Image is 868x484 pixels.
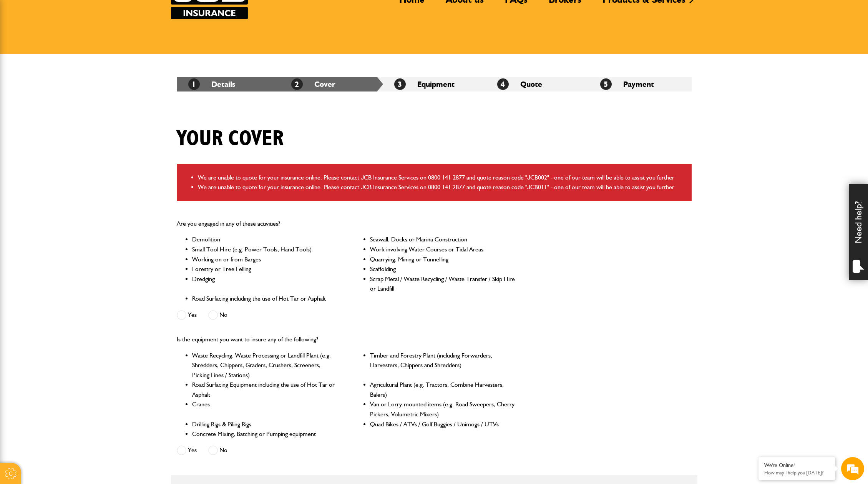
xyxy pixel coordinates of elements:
[13,43,32,53] img: d_20077148190_company_1631870298795_20077148190
[192,429,338,439] li: Concrete Mixing, Batching or Pumping equipment
[370,235,516,244] li: Seawall, Docks or Marina Construction
[192,380,338,399] li: Road Surfacing Equipment including the use of Hot Tar or Asphalt
[497,78,509,90] span: 4
[192,244,338,254] li: Small Tool Hire (e.g. Power Tools, Hand Tools)
[192,351,338,380] li: Waste Recycling, Waste Processing or Landfill Plant (e.g. Shredders, Chippers, Graders, Crushers,...
[370,351,516,380] li: Timber and Forestry Plant (including Forwarders, Harvesters, Chippers and Shredders)
[589,77,692,91] li: Payment
[383,77,486,91] li: Equipment
[198,173,686,183] li: We are unable to quote for your insurance online. Please contact JCB Insurance Services on 0800 1...
[177,310,197,320] label: Yes
[764,462,830,469] div: We're Online!
[208,310,227,320] label: No
[192,264,338,274] li: Forestry or Tree Felling
[208,446,227,455] label: No
[370,254,516,264] li: Quarrying, Mining or Tunnelling
[280,77,383,91] li: Cover
[192,254,338,264] li: Working on or from Barges
[394,78,406,90] span: 3
[105,237,139,247] em: Start Chat
[10,71,140,88] input: Enter your last name
[177,446,197,455] label: Yes
[192,294,338,304] li: Road Surfacing including the use of Hot Tar or Asphalt
[370,419,516,429] li: Quad Bikes / ATVs / Golf Buggies / Unimogs / UTVs
[600,78,612,90] span: 5
[291,78,303,90] span: 2
[192,235,338,244] li: Demolition
[198,182,686,192] li: We are unable to quote for your insurance online. Please contact JCB Insurance Services on 0800 1...
[370,264,516,274] li: Scaffolding
[177,334,516,344] p: Is the equipment you want to insure any of the following?
[192,419,338,429] li: Drilling Rigs & Piling Rigs
[188,78,200,90] span: 1
[764,470,830,476] p: How may I help you today?
[370,399,516,419] li: Van or Lorry-mounted items (e.g. Road Sweepers, Cherry Pickers, Volumetric Mixers)
[10,116,140,133] input: Enter your phone number
[370,380,516,399] li: Agricultural Plant (e.g. Tractors, Combine Harvesters, Balers)
[177,126,284,152] h1: Your cover
[177,219,516,229] p: Are you engaged in any of these activities?
[192,399,338,419] li: Cranes
[486,77,589,91] li: Quote
[10,139,140,230] textarea: Type your message and hit 'Enter'
[10,94,140,111] input: Enter your email address
[188,80,235,89] a: 1Details
[126,4,144,22] div: Minimize live chat window
[849,184,868,280] div: Need help?
[370,244,516,254] li: Work involving Water Courses or Tidal Areas
[40,43,129,53] div: Chat with us now
[370,274,516,294] li: Scrap Metal / Waste Recycling / Waste Transfer / Skip Hire or Landfill
[192,274,338,294] li: Dredging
